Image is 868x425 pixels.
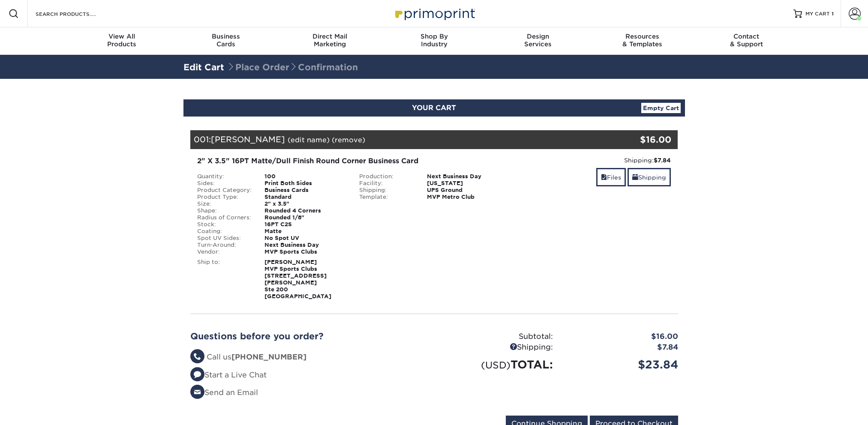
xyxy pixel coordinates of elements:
[590,27,694,55] a: Resources& Templates
[278,33,382,48] div: Marketing
[694,33,799,40] span: Contact
[231,353,306,361] strong: [PHONE_NUMBER]
[191,180,258,187] div: Sides:
[191,235,258,242] div: Spot UV Sides:
[382,33,486,40] span: Shop By
[597,133,672,146] div: $16.00
[258,207,353,214] div: Rounded 4 Corners
[382,33,486,48] div: Industry
[434,342,559,353] div: Shipping:
[211,135,285,144] span: [PERSON_NAME]
[420,173,515,180] div: Next Business Day
[258,221,353,228] div: 16PT C2S
[486,33,590,40] span: Design
[258,242,353,248] div: Next Business Day
[70,27,174,55] a: View AllProducts
[601,174,607,181] span: files
[278,33,382,40] span: Direct Mail
[434,356,559,373] div: TOTAL:
[420,180,515,187] div: [US_STATE]
[258,214,353,221] div: Rounded 1/8"
[288,136,330,144] a: (edit name)
[258,228,353,235] div: Matte
[70,33,174,40] span: View All
[191,201,258,207] div: Size:
[183,62,224,72] a: Edit Cart
[258,187,353,194] div: Business Cards
[191,221,258,228] div: Stock:
[590,33,694,40] span: Resources
[191,173,258,180] div: Quantity:
[353,194,420,201] div: Template:
[191,194,258,201] div: Product Type:
[191,228,258,235] div: Coating:
[35,9,118,19] input: SEARCH PRODUCTS.....
[382,27,486,55] a: Shop ByIndustry
[353,180,420,187] div: Facility:
[190,352,428,363] li: Call us
[694,27,799,55] a: Contact& Support
[332,136,365,144] a: (remove)
[694,33,799,48] div: & Support
[258,194,353,201] div: Standard
[420,187,515,194] div: UPS Ground
[197,156,509,166] div: 2" X 3.5" 16PT Matte/Dull Finish Round Corner Business Card
[420,194,515,201] div: MVP Metro Club
[191,214,258,221] div: Radius of Corners:
[258,201,353,207] div: 2" x 3.5"
[353,187,420,194] div: Shipping:
[832,11,834,17] span: 1
[559,356,685,373] div: $23.84
[522,156,671,165] div: Shipping:
[628,168,671,186] a: Shipping
[190,130,597,149] div: 001:
[174,27,278,55] a: BusinessCards
[353,173,420,180] div: Production:
[641,103,681,113] a: Empty Cart
[258,248,353,255] div: MVP Sports Clubs
[481,359,511,371] small: (USD)
[258,180,353,187] div: Print Both Sides
[486,33,590,48] div: Services
[258,235,353,242] div: No Spot UV
[191,187,258,194] div: Product Category:
[191,248,258,255] div: Vendor:
[805,10,830,18] span: MY CART
[174,33,278,48] div: Cards
[412,104,456,112] span: YOUR CART
[191,207,258,214] div: Shape:
[190,388,258,397] a: Send an Email
[632,174,638,181] span: shipping
[70,33,174,48] div: Products
[190,331,428,341] h2: Questions before you order?
[264,259,331,299] strong: [PERSON_NAME] MVP Sports Clubs [STREET_ADDRESS][PERSON_NAME] Ste 200 [GEOGRAPHIC_DATA]
[559,342,685,353] div: $7.84
[278,27,382,55] a: Direct MailMarketing
[191,259,258,300] div: Ship to:
[596,168,626,186] a: Files
[654,157,671,164] strong: $7.84
[227,62,358,72] span: Place Order Confirmation
[191,242,258,248] div: Turn-Around:
[486,27,590,55] a: DesignServices
[391,4,477,23] img: Primoprint
[434,331,559,342] div: Subtotal:
[190,371,267,379] a: Start a Live Chat
[258,173,353,180] div: 100
[559,331,685,342] div: $16.00
[174,33,278,40] span: Business
[590,33,694,48] div: & Templates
